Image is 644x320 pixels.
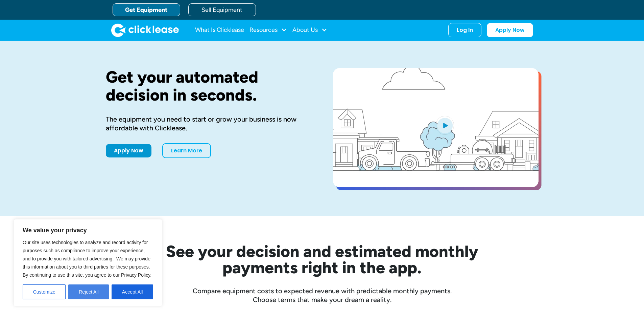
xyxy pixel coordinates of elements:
div: About Us [292,23,327,37]
h2: See your decision and estimated monthly payments right in the app. [133,243,511,276]
div: We value your privacy [14,219,162,306]
div: Resources [249,23,287,37]
p: We value your privacy [23,226,153,234]
button: Accept All [112,284,153,299]
img: Blue play button logo on a light blue circular background [436,116,454,135]
div: Log In [457,27,473,34]
h1: Get your automated decision in seconds. [106,68,311,104]
button: Customize [23,284,66,299]
a: What Is Clicklease [195,23,244,37]
a: home [111,23,179,37]
img: Clicklease logo [111,23,179,37]
div: Compare equipment costs to expected revenue with predictable monthly payments. Choose terms that ... [106,286,539,304]
a: Get Equipment [113,3,180,16]
button: Reject All [68,284,109,299]
a: open lightbox [333,68,539,187]
div: The equipment you need to start or grow your business is now affordable with Clicklease. [106,115,311,132]
a: Apply Now [106,144,151,157]
a: Sell Equipment [188,3,256,16]
a: Apply Now [487,23,533,37]
a: Learn More [162,143,211,158]
span: Our site uses technologies to analyze and record activity for purposes such as compliance to impr... [23,240,151,278]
